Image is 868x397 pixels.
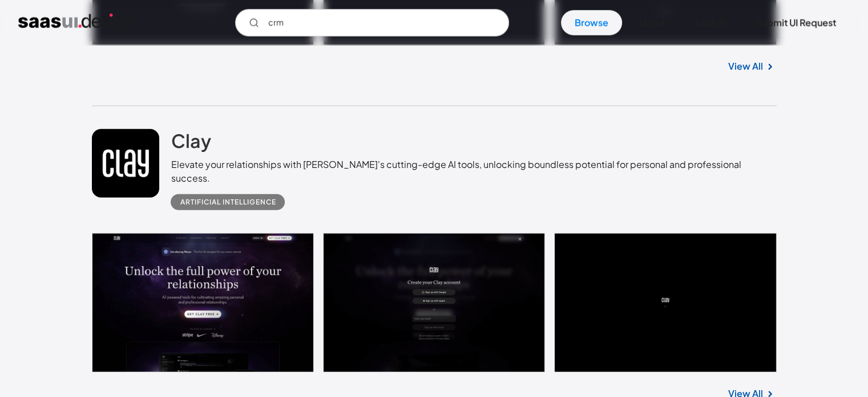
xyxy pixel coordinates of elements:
[18,14,132,32] a: home
[742,10,850,35] a: Submit UI Request
[561,10,622,35] a: Browse
[728,59,763,73] a: View All
[171,129,211,152] h2: Clay
[624,10,679,35] a: About
[171,158,776,185] div: Elevate your relationships with [PERSON_NAME]'s cutting-edge AI tools, unlocking boundless potent...
[171,129,211,158] a: Clay
[235,9,509,37] form: Email Form
[681,10,740,35] a: SaaS Ai
[235,9,509,37] input: Search UI designs you're looking for...
[180,195,276,209] div: Artificial Intelligence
